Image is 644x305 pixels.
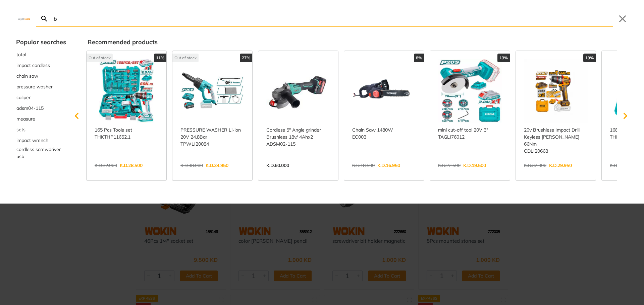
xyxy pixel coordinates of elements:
[16,116,35,123] span: measure
[16,146,66,160] button: Select suggestion: cordless screwdriver usb
[16,146,66,160] div: Suggestion: cordless screwdriver usb
[16,92,66,103] button: Select suggestion: caliper
[497,54,510,62] div: 13%
[16,135,66,146] button: Select suggestion: impact wrench
[16,71,66,81] button: Select suggestion: chain saw
[16,124,66,135] div: Suggestion: sets
[87,54,113,62] div: Out of stock
[16,60,66,71] button: Select suggestion: impact cordless
[52,11,613,26] input: Search…
[16,103,66,113] button: Select suggestion: adsm04-115
[16,124,66,135] button: Select suggestion: sets
[16,137,48,144] span: impact wrench
[240,54,252,62] div: 27%
[16,126,25,133] span: sets
[16,146,66,160] span: cordless screwdriver usb
[16,83,53,90] span: pressure washer
[154,54,166,62] div: 11%
[16,81,66,92] button: Select suggestion: pressure washer
[16,60,66,71] div: Suggestion: impact cordless
[16,81,66,92] div: Suggestion: pressure washer
[16,49,66,60] button: Select suggestion: total
[70,109,84,123] svg: Scroll left
[16,135,66,146] div: Suggestion: impact wrench
[16,62,50,69] span: impact cordless
[16,73,38,80] span: chain saw
[16,49,66,60] div: Suggestion: total
[16,37,66,47] div: Popular searches
[619,109,632,123] svg: Scroll right
[617,13,628,24] button: Close
[16,51,26,58] span: total
[172,54,199,62] div: Out of stock
[40,15,48,23] svg: Search
[16,105,44,112] span: adsm04-115
[88,37,628,47] div: Recommended products
[16,17,32,20] img: Close
[16,113,66,124] button: Select suggestion: measure
[414,54,424,62] div: 8%
[16,94,31,101] span: caliper
[16,103,66,113] div: Suggestion: adsm04-115
[16,71,66,81] div: Suggestion: chain saw
[583,54,596,62] div: 19%
[16,113,66,124] div: Suggestion: measure
[16,92,66,103] div: Suggestion: caliper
